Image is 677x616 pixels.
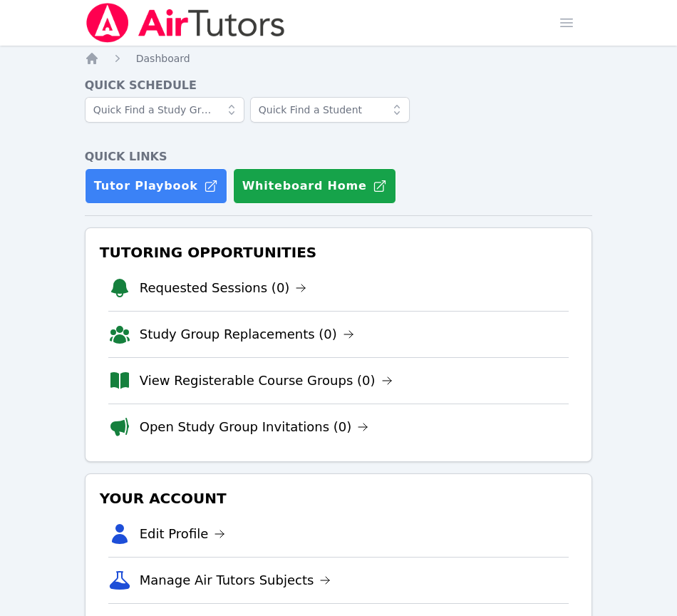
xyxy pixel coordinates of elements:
[140,324,354,344] a: Study Group Replacements (0)
[140,371,393,391] a: View Registerable Course Groups (0)
[85,3,286,43] img: Air Tutors
[140,524,226,544] a: Edit Profile
[85,51,593,66] nav: Breadcrumb
[136,51,190,66] a: Dashboard
[85,77,593,94] h4: Quick Schedule
[140,417,369,437] a: Open Study Group Invitations (0)
[85,97,244,123] input: Quick Find a Study Group
[85,168,227,204] a: Tutor Playbook
[250,97,410,123] input: Quick Find a Student
[140,570,331,590] a: Manage Air Tutors Subjects
[97,486,581,511] h3: Your Account
[136,53,190,64] span: Dashboard
[233,168,396,204] button: Whiteboard Home
[140,278,307,298] a: Requested Sessions (0)
[85,148,593,165] h4: Quick Links
[97,240,581,265] h3: Tutoring Opportunities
